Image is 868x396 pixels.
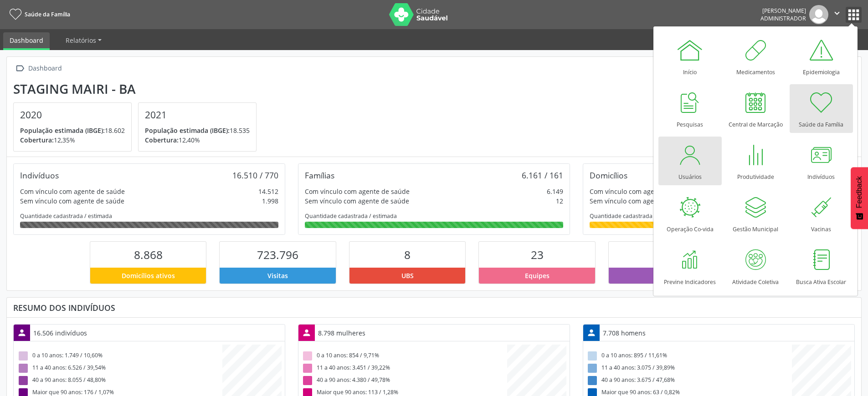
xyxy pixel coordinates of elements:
[547,187,563,196] div: 6.149
[851,167,868,229] button: Feedback - Mostrar pesquisa
[586,328,596,338] i: person
[17,362,222,374] div: 11 a 40 anos: 6.526 / 39,54%
[145,126,230,135] span: População estimada (IBGE):
[586,374,792,386] div: 40 a 90 anos: 3.675 / 47,68%
[305,170,334,180] div: Famílias
[267,271,288,280] span: Visitas
[556,196,563,206] div: 12
[855,176,863,208] span: Feedback
[122,271,175,280] span: Domicílios ativos
[134,247,163,262] span: 8.868
[305,212,563,220] div: Quantidade cadastrada / estimada
[20,126,125,135] p: 18.602
[590,187,694,196] div: Com vínculo com agente de saúde
[17,328,27,338] i: person
[790,137,853,185] a: Indivíduos
[30,325,90,341] div: 16.506 indivíduos
[832,8,842,18] i: 
[20,135,125,145] p: 12,35%
[20,212,278,220] div: Quantidade cadastrada / estimada
[145,136,179,144] span: Cobertura:
[828,5,846,24] button: 
[724,137,787,185] a: Produtividade
[145,126,250,135] p: 18.535
[20,170,59,180] div: Indivíduos
[590,212,848,220] div: Quantidade cadastrada / estimada
[586,350,792,362] div: 0 a 10 anos: 895 / 11,61%
[531,247,544,262] span: 23
[790,242,853,290] a: Busca Ativa Escolar
[658,242,722,290] a: Previne Indicadores
[658,189,722,238] a: Operação Co-vida
[760,15,806,22] span: Administrador
[404,247,411,262] span: 8
[302,362,507,374] div: 11 a 40 anos: 3.451 / 39,22%
[13,81,263,96] div: Staging Mairi - BA
[590,196,694,206] div: Sem vínculo com agente de saúde
[724,242,787,290] a: Atividade Coletiva
[13,62,26,75] i: 
[790,32,853,81] a: Epidemiologia
[724,84,787,133] a: Central de Marcação
[145,109,250,121] h4: 2021
[315,325,369,341] div: 8.798 mulheres
[525,271,550,280] span: Equipes
[258,187,278,196] div: 14.512
[724,189,787,238] a: Gestão Municipal
[13,62,63,75] a:  Dashboard
[17,350,222,362] div: 0 a 10 anos: 1.749 / 10,60%
[257,247,298,262] span: 723.796
[302,350,507,362] div: 0 a 10 anos: 854 / 9,71%
[20,196,124,206] div: Sem vínculo com agente de saúde
[790,84,853,133] a: Saúde da Família
[658,84,722,133] a: Pesquisas
[3,32,50,50] a: Dashboard
[145,135,250,145] p: 12,40%
[522,170,563,180] div: 6.161 / 161
[13,303,855,313] div: Resumo dos indivíduos
[59,32,108,48] a: Relatórios
[586,362,792,374] div: 11 a 40 anos: 3.075 / 39,89%
[846,7,862,23] button: apps
[401,271,414,280] span: UBS
[302,374,507,386] div: 40 a 90 anos: 4.380 / 49,78%
[66,36,96,45] span: Relatórios
[232,170,278,180] div: 16.510 / 770
[25,10,70,18] span: Saúde da Família
[20,109,125,121] h4: 2020
[760,7,806,15] div: [PERSON_NAME]
[262,196,278,206] div: 1.998
[17,374,222,386] div: 40 a 90 anos: 8.055 / 48,80%
[724,32,787,81] a: Medicamentos
[6,7,70,22] a: Saúde da Família
[658,32,722,81] a: Início
[600,325,649,341] div: 7.708 homens
[590,170,627,180] div: Domicílios
[658,137,722,185] a: Usuários
[302,328,312,338] i: person
[305,196,409,206] div: Sem vínculo com agente de saúde
[809,5,828,24] img: img
[20,136,54,144] span: Cobertura:
[20,187,125,196] div: Com vínculo com agente de saúde
[790,189,853,238] a: Vacinas
[26,62,63,75] div: Dashboard
[20,126,105,135] span: População estimada (IBGE):
[305,187,410,196] div: Com vínculo com agente de saúde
